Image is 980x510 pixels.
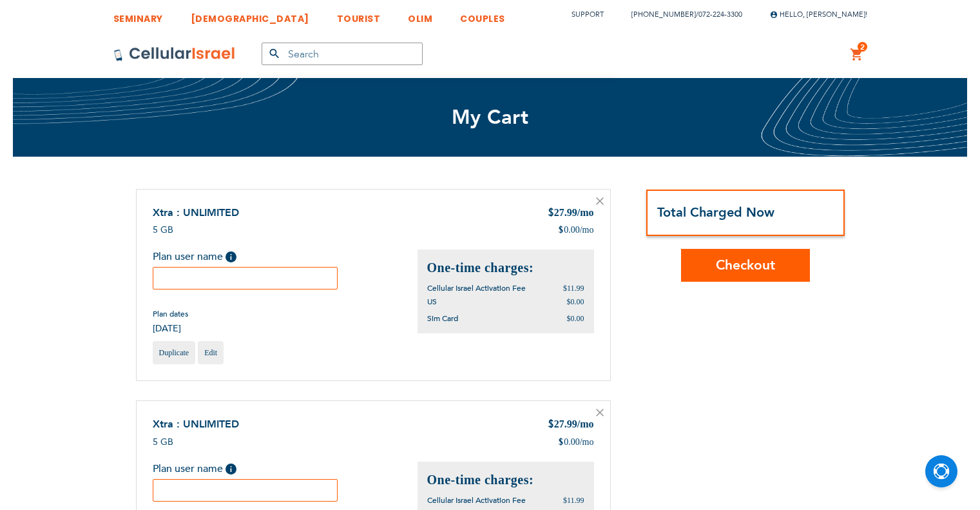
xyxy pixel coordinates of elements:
[681,249,810,282] button: Checkout
[631,10,696,19] a: [PHONE_NUMBER]
[567,314,584,323] span: $0.00
[226,251,236,262] span: Help
[408,3,432,27] a: OLIM
[460,3,505,27] a: COUPLES
[153,417,239,431] a: Xtra : UNLIMITED
[577,207,594,218] span: /mo
[563,284,584,293] span: $11.99
[657,204,774,221] strong: Total Charged Now
[153,436,173,448] span: 5 GB
[577,418,594,429] span: /mo
[262,43,423,65] input: Search
[563,496,584,505] span: $11.99
[427,283,526,293] span: Cellular Israel Activation Fee
[619,5,742,24] li: /
[558,224,593,237] div: 0.00
[198,341,224,364] a: Edit
[113,46,236,62] img: Cellular Israel Logo
[153,341,196,364] a: Duplicate
[153,309,188,319] span: Plan dates
[548,206,594,221] div: 27.99
[548,417,594,433] div: 27.99
[770,10,867,19] span: Hello, [PERSON_NAME]!
[153,206,239,220] a: Xtra : UNLIMITED
[548,418,554,433] span: $
[427,297,437,307] span: US
[548,206,554,221] span: $
[558,224,564,237] span: $
[113,3,163,27] a: SEMINARY
[427,259,584,277] h2: One-time charges:
[427,313,458,324] span: Sim Card
[153,250,223,264] span: Plan user name
[860,42,865,52] span: 2
[580,224,594,237] span: /mo
[580,436,594,449] span: /mo
[452,104,529,131] span: My Cart
[204,348,217,357] span: Edit
[716,256,775,275] span: Checkout
[427,471,584,489] h2: One-time charges:
[558,436,593,449] div: 0.00
[567,297,584,306] span: $0.00
[572,10,604,19] a: Support
[698,10,742,19] a: 072-224-3300
[558,436,564,449] span: $
[850,47,864,63] a: 2
[153,322,188,335] span: [DATE]
[153,462,223,476] span: Plan user name
[191,3,309,27] a: [DEMOGRAPHIC_DATA]
[337,3,381,27] a: TOURIST
[427,495,526,505] span: Cellular Israel Activation Fee
[226,464,236,475] span: Help
[159,348,189,357] span: Duplicate
[153,224,173,236] span: 5 GB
